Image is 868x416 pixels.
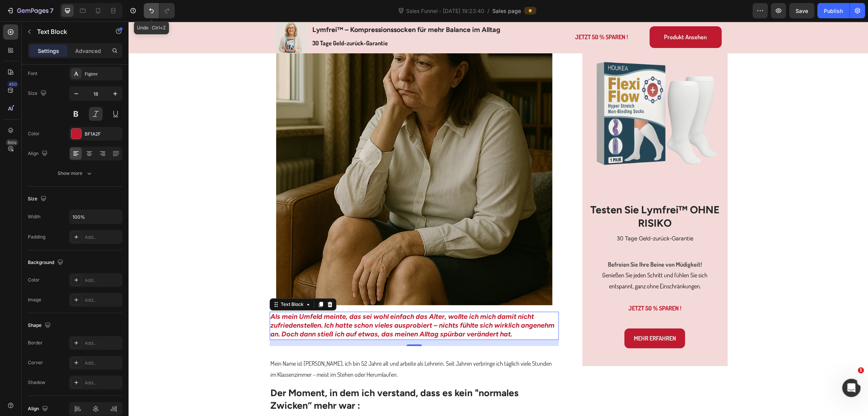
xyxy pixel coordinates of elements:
[28,149,49,159] div: Align
[28,213,40,220] div: Width
[142,366,390,390] strong: Der Moment, in dem ich verstand, dass es kein "normales Zwicken“ mehr war :
[796,8,808,14] span: Save
[85,297,121,304] div: Add...
[487,7,489,15] span: /
[7,81,18,87] div: 450
[69,210,122,224] input: Auto
[28,379,45,386] div: Shadow
[474,250,579,269] span: Genießen Sie jeden Schritt und fühlen Sie sich entspannt, ganz ohne Einschränkungen.
[28,70,37,77] div: Font
[85,379,121,386] div: Add...
[129,21,868,416] iframe: Design area
[37,27,102,36] p: Text Block
[496,307,556,327] a: Rich Text Editor. Editing area: main
[28,277,40,283] div: Color
[488,214,564,221] span: 30 Tage Geld-zurück-Garantie
[492,7,521,15] span: Sales page
[58,170,93,177] div: Show more
[85,70,121,77] div: Figtree
[28,339,43,346] div: Border
[28,234,45,240] div: Padding
[142,291,426,317] strong: Als mein Umfeld meinte, das sei wohl einfach das Alter, wollte ich mich damit nicht zufriedenstel...
[461,182,591,208] strong: Testen Sie Lymfrei™ OHNE RISIKO
[28,296,41,303] div: Image
[824,7,843,15] div: Publish
[38,47,59,55] p: Settings
[789,3,814,18] button: Save
[142,338,423,357] span: Mein Name ist [PERSON_NAME], ich bin 52 Jahre alt und arbeite als Lehrerin. Seit Jahren verbringe...
[151,280,177,286] div: Text Block
[28,258,65,268] div: Background
[6,139,18,146] div: Beta
[405,7,486,15] span: Sales Funnel - [DATE] 19:23:40
[85,234,121,241] div: Add...
[28,166,122,180] button: Show more
[505,312,547,323] p: MEHR ERFAHREN
[28,194,48,204] div: Size
[28,359,43,366] div: Corner
[85,360,121,366] div: Add...
[479,239,573,247] strong: Befreien Sie Ihre Beine von Müdigkeit!
[28,88,48,99] div: Size
[3,3,57,18] button: 7
[817,3,849,18] button: Publish
[858,367,864,373] span: 1
[842,379,860,397] iframe: Intercom live chat
[28,320,52,331] div: Shape
[85,340,121,347] div: Add...
[85,131,121,138] div: BF1A2F
[28,404,50,414] div: Align
[50,6,53,15] p: 7
[454,18,598,163] img: gempages_580650368128516691-0d23866e-f76b-4a73-823d-b5416de2c6df.png
[85,277,121,284] div: Add...
[75,47,101,55] p: Advanced
[144,3,175,18] div: Undo/Redo
[500,283,553,291] strong: JETZT 50 % SPAREN !
[468,237,584,293] div: Rich Text Editor. Editing area: main
[28,130,40,137] div: Color
[505,312,547,323] div: Rich Text Editor. Editing area: main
